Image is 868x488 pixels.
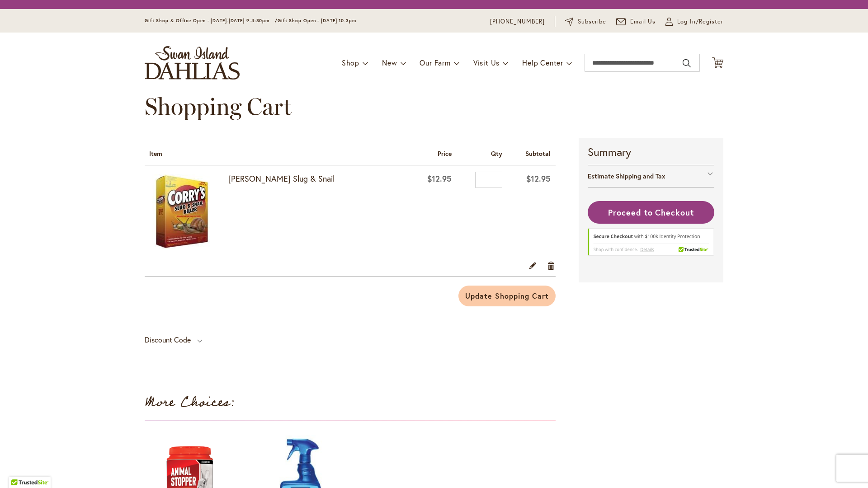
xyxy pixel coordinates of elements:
[578,17,606,26] span: Subscribe
[228,173,335,184] a: [PERSON_NAME] Slug & Snail
[465,291,548,300] span: Update Shopping Cart
[145,174,219,249] img: Corry's Slug & Snail
[438,149,452,158] span: Price
[490,17,545,26] a: [PHONE_NUMBER]
[525,149,551,158] span: Subtotal
[149,149,162,158] span: Item
[522,58,563,67] span: Help Center
[145,174,228,251] a: Corry's Slug & Snail
[565,17,606,26] a: Subscribe
[588,172,665,180] strong: Estimate Shipping and Tax
[145,391,235,413] strong: More Choices:
[382,58,397,67] span: New
[420,58,450,67] span: Our Farm
[145,92,292,121] span: Shopping Cart
[7,456,32,481] iframe: Launch Accessibility Center
[427,173,452,184] span: $12.95
[588,228,714,260] div: TrustedSite Certified
[677,17,723,26] span: Log In/Register
[526,173,551,184] span: $12.95
[608,207,694,218] span: Proceed to Checkout
[145,335,191,344] strong: Discount Code
[588,201,714,224] button: Proceed to Checkout
[145,18,278,23] span: Gift Shop & Office Open - [DATE]-[DATE] 9-4:30pm /
[630,17,656,26] span: Email Us
[145,46,240,80] a: store logo
[588,144,714,160] strong: Summary
[683,56,691,70] button: Search
[342,58,359,67] span: Shop
[458,286,555,306] button: Update Shopping Cart
[616,17,656,26] a: Email Us
[491,149,502,158] span: Qty
[665,17,723,26] a: Log In/Register
[278,18,356,23] span: Gift Shop Open - [DATE] 10-3pm
[473,58,500,67] span: Visit Us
